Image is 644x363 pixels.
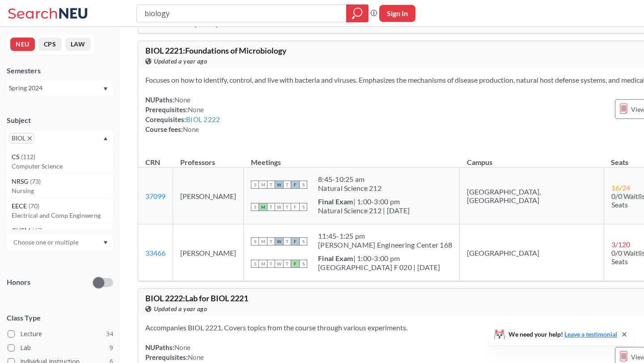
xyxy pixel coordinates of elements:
span: 34 [106,329,113,339]
label: Lab [8,342,113,354]
div: Natural Science 212 [318,184,381,193]
span: Accompanies BIOL 2221. Covers topics from the course through various experiments. [145,323,407,332]
span: T [283,181,291,189]
p: Nursing [12,186,113,195]
div: CRN [145,157,160,167]
span: 16 / 24 [611,183,630,192]
span: S [251,203,259,211]
svg: X to remove pill [28,136,32,140]
div: Natural Science 212 | [DATE] [318,206,410,215]
a: Leave a testimonial [564,330,617,338]
p: Honors [7,277,30,287]
span: We need your help! [508,331,617,338]
div: NUPaths: Prerequisites: Corequisites: Course fees: [145,95,220,134]
div: 8:45 - 10:25 am [318,175,381,184]
span: S [251,260,259,268]
span: F [291,203,299,211]
span: ( 67 ) [32,227,43,234]
span: F [291,237,299,245]
span: S [299,260,307,268]
span: F [291,260,299,268]
svg: Dropdown arrow [103,87,108,91]
span: BIOLX to remove pill [9,133,34,144]
span: CS [12,152,21,162]
div: | 1:00-3:00 pm [318,254,440,263]
b: Final Exam [318,197,353,206]
span: S [251,237,259,245]
span: BIOL 2222 : Lab for BIOL 2221 [145,293,248,303]
div: [GEOGRAPHIC_DATA] F 020 | [DATE] [318,263,440,272]
span: W [275,203,283,211]
svg: Dropdown arrow [103,241,108,245]
span: None [188,353,204,361]
span: T [283,203,291,211]
span: BIOL 2221 : Foundations of Microbiology [145,46,287,55]
span: T [267,237,275,245]
span: ( 73 ) [30,177,41,185]
th: Professors [173,148,244,168]
span: W [275,181,283,189]
a: 33466 [145,249,165,257]
button: NEU [10,38,35,51]
span: T [283,237,291,245]
button: CPS [38,38,62,51]
td: [GEOGRAPHIC_DATA] [460,224,604,281]
div: Spring 2024 [9,83,102,93]
div: BIOLX to remove pillDropdown arrowCS(112)Computer ScienceNRSG(73)NursingEECE(70)Electrical and Co... [7,131,113,149]
span: T [267,203,275,211]
svg: Dropdown arrow [103,137,108,140]
span: S [251,181,259,189]
span: Updated a year ago [154,304,207,314]
span: CHEM [12,226,32,236]
div: [PERSON_NAME] Engineering Center 168 [318,241,452,249]
span: S [299,181,307,189]
span: 3 / 120 [611,240,630,249]
span: Class Type [7,313,113,323]
span: S [299,203,307,211]
th: Campus [460,148,604,168]
div: 11:45 - 1:25 pm [318,232,452,241]
span: M [259,181,267,189]
span: F [291,181,299,189]
span: 9 [110,343,113,353]
span: W [275,260,283,268]
span: None [174,96,191,104]
th: Meetings [244,148,460,168]
span: T [267,260,275,268]
span: None [188,106,204,114]
p: Computer Science [12,162,113,171]
span: EECE [12,201,29,211]
span: ( 112 ) [21,153,35,160]
div: Dropdown arrow [7,235,113,250]
p: Electrical and Comp Engineerng [12,211,113,220]
span: NRSG [12,177,30,186]
div: magnifying glass [346,4,369,22]
button: LAW [65,38,91,51]
span: ( 70 ) [29,202,39,210]
span: M [259,203,267,211]
td: [GEOGRAPHIC_DATA], [GEOGRAPHIC_DATA] [460,168,604,224]
span: Updated a year ago [154,56,207,66]
a: BIOL 2222 [186,115,220,123]
input: Class, professor, course number, "phrase" [144,6,340,21]
span: M [259,260,267,268]
span: None [183,125,199,133]
span: T [283,260,291,268]
svg: magnifying glass [352,7,363,20]
a: 37099 [145,192,165,200]
div: Semesters [7,66,113,76]
td: [PERSON_NAME] [173,224,244,281]
td: [PERSON_NAME] [173,168,244,224]
button: Sign In [379,5,415,22]
input: Choose one or multiple [9,237,84,248]
span: M [259,237,267,245]
span: T [267,181,275,189]
span: None [174,343,191,351]
b: Final Exam [318,254,353,262]
span: S [299,237,307,245]
label: Lecture [8,328,113,340]
div: Spring 2024Dropdown arrow [7,81,113,95]
div: Subject [7,115,113,125]
span: W [275,237,283,245]
div: | 1:00-3:00 pm [318,197,410,206]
